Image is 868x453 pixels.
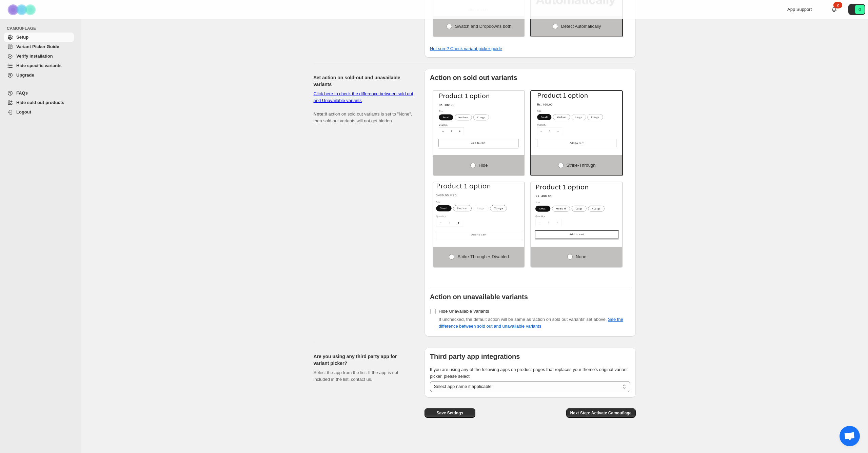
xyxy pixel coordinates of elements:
button: Next Step: Activate Camouflage [566,408,636,418]
a: Hide sold out products [4,98,74,107]
span: App Support [787,7,812,12]
span: Upgrade [16,73,34,78]
a: FAQs [4,88,74,98]
span: FAQs [16,90,28,96]
a: Hide specific variants [4,61,74,70]
b: Action on unavailable variants [430,293,528,301]
span: Hide sold out products [16,100,64,105]
span: Hide Unavailable Variants [439,309,489,314]
span: Save Settings [436,410,463,416]
img: None [531,182,622,240]
span: Avatar with initials G [855,5,865,14]
text: G [859,7,862,12]
img: Strike-through [531,91,622,148]
a: Upgrade [4,70,74,80]
span: Hide [479,163,488,168]
div: 2 [833,2,842,8]
span: Hide specific variants [16,63,62,68]
span: If action on sold out variants is set to "None", then sold out variants will not get hidden [314,91,413,123]
b: Third party app integrations [430,353,520,360]
span: Swatch and Dropdowns both [455,24,511,29]
span: None [576,254,586,259]
b: Note: [314,111,325,117]
span: Strike-through + Disabled [457,254,509,259]
span: CAMOUFLAGE [7,26,77,31]
span: Strike-through [567,163,596,168]
span: Logout [16,109,31,115]
span: Variant Picker Guide [16,44,59,49]
a: Chat abierto [840,426,860,446]
a: Setup [4,33,74,42]
span: If you are using any of the following apps on product pages that replaces your theme's original v... [430,367,628,379]
img: Hide [433,91,525,148]
b: Action on sold out variants [430,74,517,81]
button: Avatar with initials G [848,4,865,15]
a: Verify Installation [4,52,74,61]
button: Save Settings [425,408,475,418]
span: Detect Automatically [561,24,601,29]
a: Logout [4,107,74,117]
span: Setup [16,35,28,40]
span: Select the app from the list. If the app is not included in the list, contact us. [314,370,398,382]
h2: Are you using any third party app for variant picker? [314,353,414,367]
span: Next Step: Activate Camouflage [570,410,632,416]
a: Click here to check the difference between sold out and Unavailable variants [314,91,413,103]
span: If unchecked, the default action will be same as 'action on sold out variants' set above. [439,317,623,329]
span: Verify Installation [16,54,53,59]
a: 2 [831,6,837,13]
img: Camouflage [5,0,39,19]
a: Not sure? Check variant picker guide [430,46,502,51]
h2: Set action on sold-out and unavailable variants [314,74,414,88]
a: Variant Picker Guide [4,42,74,52]
img: Strike-through + Disabled [433,182,525,240]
